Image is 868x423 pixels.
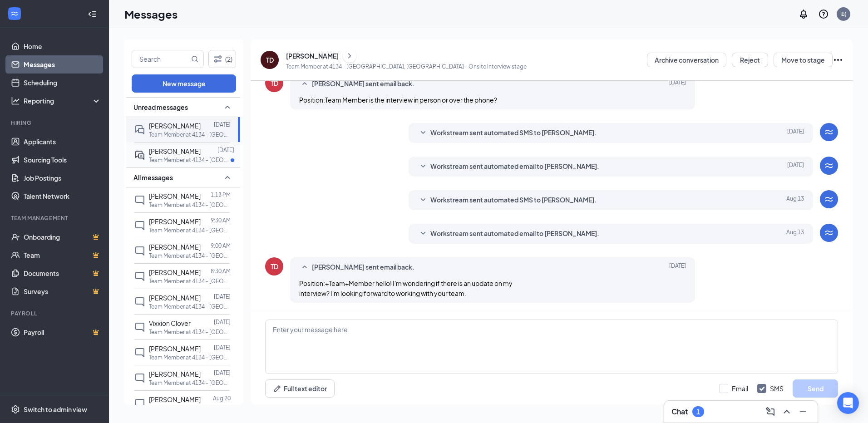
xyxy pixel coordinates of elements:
[24,169,101,187] a: Job Postings
[798,9,809,20] svg: Notifications
[418,161,429,172] svg: SmallChevronDown
[211,242,231,250] p: 9:00 AM
[134,195,145,206] svg: ChatInactive
[214,121,231,128] p: [DATE]
[286,51,339,60] div: [PERSON_NAME]
[669,79,686,89] span: [DATE]
[796,404,810,419] button: Minimize
[787,128,804,138] span: [DATE]
[11,96,20,105] svg: Analysis
[271,79,278,88] div: TD
[134,373,145,384] svg: ChatInactive
[343,49,356,63] button: ChevronRight
[266,55,274,64] div: TD
[265,379,335,398] button: Full text editorPen
[837,392,859,414] div: Open Intercom Messenger
[134,246,145,256] svg: ChatInactive
[273,384,282,393] svg: Pen
[418,195,429,206] svg: SmallChevronDown
[24,282,101,300] a: SurveysCrown
[798,406,809,417] svg: Minimize
[786,228,804,239] span: Aug 13
[149,395,201,403] span: [PERSON_NAME]
[211,267,231,275] p: 8:30 AM
[430,128,597,138] span: Workstream sent automated SMS to [PERSON_NAME].
[211,191,231,199] p: 1:13 PM
[312,79,414,89] span: [PERSON_NAME] sent email back.
[818,9,829,20] svg: QuestionInfo
[214,318,231,326] p: [DATE]
[134,347,145,358] svg: ChatInactive
[133,103,188,112] span: Unread messages
[833,54,843,65] svg: Ellipses
[124,6,178,22] h1: Messages
[824,160,834,171] svg: WorkstreamLogo
[149,192,201,200] span: [PERSON_NAME]
[24,264,101,282] a: DocumentsCrown
[299,79,310,89] svg: SmallChevronUp
[824,227,834,238] svg: WorkstreamLogo
[430,195,597,206] span: Workstream sent automated SMS to [PERSON_NAME].
[149,370,201,378] span: [PERSON_NAME]
[24,96,102,105] div: Reporting
[418,128,429,138] svg: SmallChevronDown
[765,406,776,417] svg: ComposeMessage
[647,53,726,67] button: Archive conversation
[149,277,231,285] p: Team Member at 4134 - [GEOGRAPHIC_DATA], [GEOGRAPHIC_DATA]
[149,354,231,361] p: Team Member at 4134 - [GEOGRAPHIC_DATA], [GEOGRAPHIC_DATA]
[132,74,236,93] button: New message
[786,195,804,206] span: Aug 13
[212,54,223,64] svg: Filter
[149,226,231,234] p: Team Member at 4134 - [GEOGRAPHIC_DATA], [GEOGRAPHIC_DATA]
[211,216,231,224] p: 9:30 AM
[671,407,688,417] h3: Chat
[149,294,201,302] span: [PERSON_NAME]
[24,133,101,151] a: Applicants
[24,187,101,205] a: Talent Network
[149,217,201,226] span: [PERSON_NAME]
[24,151,101,169] a: Sourcing Tools
[149,201,231,209] p: Team Member at 4134 - [GEOGRAPHIC_DATA], [GEOGRAPHIC_DATA]
[793,379,838,398] button: Send
[781,406,792,417] svg: ChevronUp
[24,323,101,341] a: PayrollCrown
[286,63,527,70] p: Team Member at 4134 - [GEOGRAPHIC_DATA], [GEOGRAPHIC_DATA] - Onsite Interview stage
[430,161,599,172] span: Workstream sent automated email to [PERSON_NAME].
[214,293,231,300] p: [DATE]
[24,246,101,264] a: TeamCrown
[11,310,99,317] div: Payroll
[134,271,145,282] svg: ChatInactive
[133,173,173,182] span: All messages
[11,214,99,222] div: Team Management
[763,404,778,419] button: ComposeMessage
[149,404,231,412] p: Team Member at 4134 - [GEOGRAPHIC_DATA], [GEOGRAPHIC_DATA]
[149,328,231,336] p: Team Member at 4134 - [GEOGRAPHIC_DATA], [GEOGRAPHIC_DATA]
[11,405,20,414] svg: Settings
[669,262,686,273] span: [DATE]
[787,161,804,172] span: [DATE]
[149,379,231,387] p: Team Member at 4134 - [GEOGRAPHIC_DATA], [GEOGRAPHIC_DATA]
[24,228,101,246] a: OnboardingCrown
[134,296,145,307] svg: ChatInactive
[149,252,231,260] p: Team Member at 4134 - [GEOGRAPHIC_DATA], [GEOGRAPHIC_DATA]
[134,150,145,161] svg: ActiveDoubleChat
[149,131,231,138] p: Team Member at 4134 - [GEOGRAPHIC_DATA], [GEOGRAPHIC_DATA]
[214,369,231,377] p: [DATE]
[345,50,354,61] svg: ChevronRight
[430,228,599,239] span: Workstream sent automated email to [PERSON_NAME].
[271,262,278,271] div: TD
[24,405,87,414] div: Switch to admin view
[208,50,236,68] button: Filter (2)
[134,398,145,409] svg: ChatInactive
[217,146,234,154] p: [DATE]
[299,279,513,297] span: Position:+Team+Member hello! I'm wondering if there is an update on my interview? I'm looking for...
[88,10,97,19] svg: Collapse
[149,122,201,130] span: [PERSON_NAME]
[149,156,231,164] p: Team Member at 4134 - [GEOGRAPHIC_DATA], [GEOGRAPHIC_DATA]
[10,9,19,18] svg: WorkstreamLogo
[149,344,201,353] span: [PERSON_NAME]
[24,55,101,74] a: Messages
[732,53,768,67] button: Reject
[774,53,833,67] button: Move to stage
[134,220,145,231] svg: ChatInactive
